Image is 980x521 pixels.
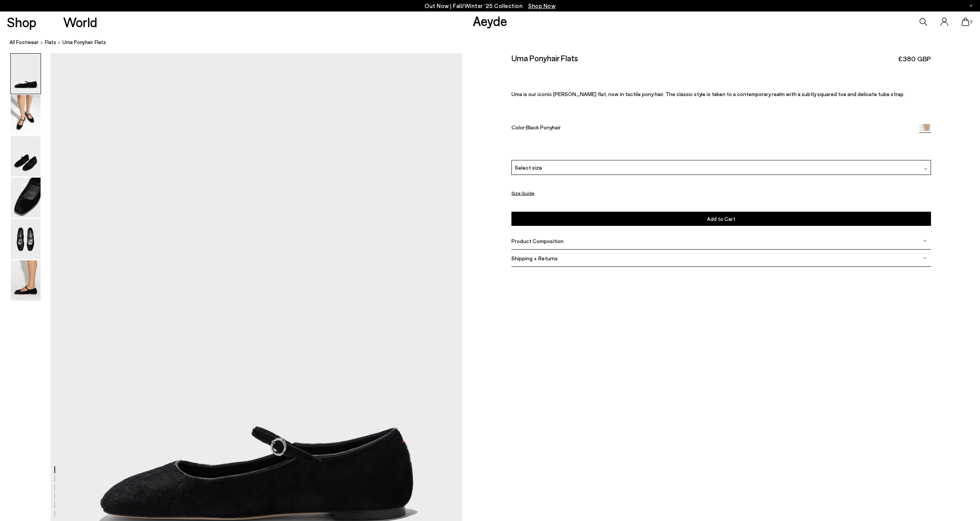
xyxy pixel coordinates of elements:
span: Uma is our iconic [PERSON_NAME] flat, now in tactile pony hair. The classic style is taken to a c... [511,91,905,97]
nav: breadcrumb [10,32,980,53]
img: svg%3E [923,256,927,260]
img: svg%3E [924,167,928,171]
img: Uma Ponyhair Flats - Image 6 [11,260,41,301]
span: Navigate to /collections/new-in [528,2,555,9]
a: Shop [7,15,36,29]
img: Uma Ponyhair Flats - Image 3 [11,136,41,176]
span: flats [45,39,56,45]
button: Add to Cart [511,212,931,226]
span: £380 GBP [898,54,931,64]
span: 0 [969,20,973,24]
img: Uma Ponyhair Flats - Image 5 [11,219,41,259]
span: Uma Ponyhair Flats [62,38,106,46]
a: All Footwear [10,38,39,46]
img: Uma Ponyhair Flats - Image 2 [11,95,41,135]
a: World [63,15,97,29]
div: Color: [511,124,906,133]
span: Product Composition [511,238,563,244]
img: Uma Ponyhair Flats - Image 1 [11,54,41,94]
a: 0 [962,18,969,26]
img: Uma Ponyhair Flats - Image 4 [11,178,41,218]
span: Select size [515,163,542,171]
a: Aeyde [473,13,507,29]
img: svg%3E [923,239,927,243]
a: flats [45,38,56,46]
h2: Uma Ponyhair Flats [511,53,578,63]
p: Out Now | Fall/Winter ‘25 Collection [425,1,555,11]
button: Size Guide [511,188,534,198]
span: Add to Cart [707,216,735,222]
span: Black Ponyhair [526,124,561,131]
span: Shipping + Returns [511,255,558,261]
